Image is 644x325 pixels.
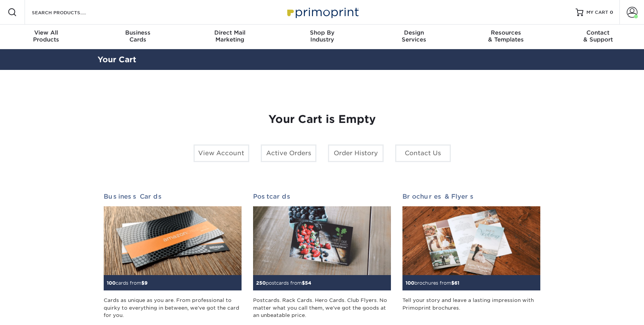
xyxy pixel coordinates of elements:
[395,144,451,162] a: Contact Us
[144,280,147,286] span: 9
[402,297,540,319] div: Tell your story and leave a lasting impression with Primoprint brochures.
[253,297,391,319] div: Postcards. Rack Cards. Hero Cards. Club Flyers. No matter what you call them, we've got the goods...
[451,280,454,286] span: $
[552,25,644,49] a: Contact& Support
[107,280,147,286] small: cards from
[256,280,311,286] small: postcards from
[276,29,368,43] div: Industry
[460,29,552,36] span: Resources
[261,144,316,162] a: Active Orders
[92,29,184,36] span: Business
[305,280,311,286] span: 54
[406,280,414,286] span: 100
[368,25,460,49] a: DesignServices
[454,280,459,286] span: 61
[104,297,242,319] div: Cards as unique as you are. From professional to quirky to everything in between, we've got the c...
[552,29,644,43] div: & Support
[104,206,242,275] img: Business Cards
[194,144,249,162] a: View Account
[184,29,276,43] div: Marketing
[460,29,552,43] div: & Templates
[92,25,184,49] a: BusinessCards
[184,29,276,36] span: Direct Mail
[284,4,361,20] img: Primoprint
[406,280,459,286] small: brochures from
[141,280,144,286] span: $
[460,25,552,49] a: Resources& Templates
[98,55,136,64] a: Your Cart
[368,29,460,36] span: Design
[104,193,242,200] h2: Business Cards
[552,29,644,36] span: Contact
[253,206,391,275] img: Postcards
[104,113,541,126] h1: Your Cart is Empty
[253,193,391,200] h2: Postcards
[256,280,266,286] span: 250
[276,29,368,36] span: Shop By
[31,8,106,17] input: SEARCH PRODUCTS.....
[92,29,184,43] div: Cards
[302,280,305,286] span: $
[276,25,368,49] a: Shop ByIndustry
[402,193,540,200] h2: Brochures & Flyers
[107,280,116,286] span: 100
[610,10,613,15] span: 0
[184,25,276,49] a: Direct MailMarketing
[586,9,608,16] span: MY CART
[402,206,540,275] img: Brochures & Flyers
[368,29,460,43] div: Services
[328,144,384,162] a: Order History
